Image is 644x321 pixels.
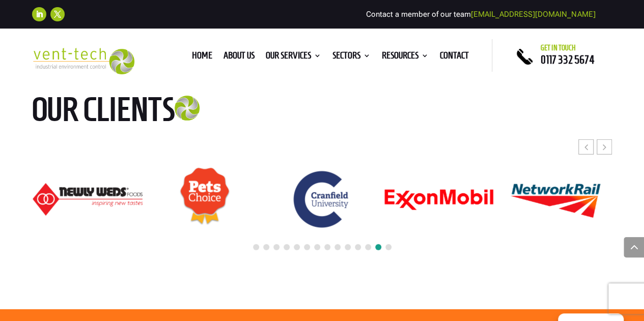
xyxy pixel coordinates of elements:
div: 22 / 24 [500,173,611,226]
a: Sectors [332,52,371,63]
a: Follow on LinkedIn [32,7,46,21]
img: Cranfield University logo [289,166,355,232]
span: Get in touch [540,44,575,52]
div: 19 / 24 [149,167,260,232]
h2: Our clients [32,92,251,132]
a: Our Services [266,52,321,63]
div: 18 / 24 [32,183,143,216]
div: Next slide [597,139,612,155]
a: Home [192,52,212,63]
a: About us [223,52,255,63]
a: Follow on X [50,7,65,21]
div: Previous slide [578,139,594,155]
img: ExonMobil logo [384,189,494,211]
div: 21 / 24 [383,188,494,211]
a: Resources [382,52,429,63]
a: [EMAIL_ADDRESS][DOMAIN_NAME] [471,10,595,19]
div: 20 / 24 [266,166,377,233]
img: 2023-09-27T08_35_16.549ZVENT-TECH---Clear-background [32,48,134,74]
img: Pets Choice [179,167,230,231]
a: Contact [440,52,469,63]
img: Newly-Weds_Logo [33,183,143,215]
img: Network Rail logo [501,173,611,225]
a: 0117 332 5674 [540,53,594,66]
span: Contact a member of our team [366,10,595,19]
